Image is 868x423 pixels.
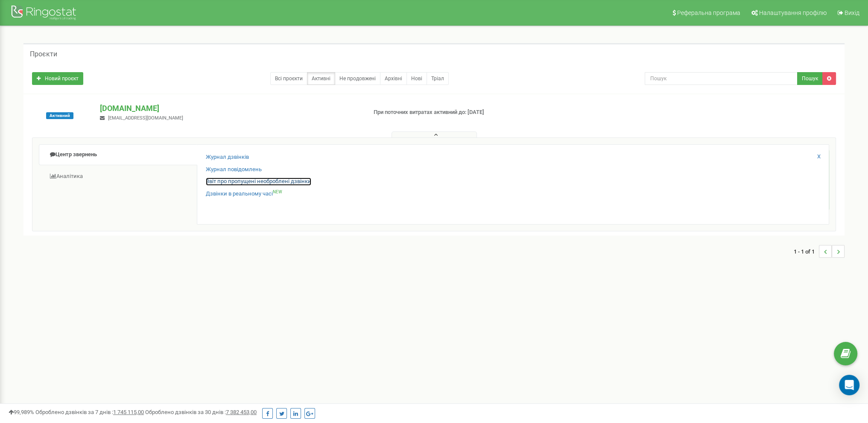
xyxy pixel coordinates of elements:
[9,409,34,415] span: 99,989%
[39,144,197,165] a: Центр звернень
[100,103,359,114] p: [DOMAIN_NAME]
[113,409,144,415] u: 1 745 115,00
[817,153,821,161] a: X
[794,236,845,266] nav: ...
[30,50,57,58] h5: Проєкти
[406,72,427,85] a: Нові
[32,72,83,85] a: Новий проєкт
[427,72,449,85] a: Тріал
[145,409,257,415] span: Оброблено дзвінків за 30 днів :
[273,190,282,194] sup: NEW
[206,153,249,161] a: Журнал дзвінків
[46,112,73,119] span: Активний
[380,72,407,85] a: Архівні
[226,409,257,415] u: 7 382 453,00
[645,72,798,85] input: Пошук
[839,375,859,395] div: Open Intercom Messenger
[677,9,740,16] span: Реферальна програма
[206,178,311,186] a: Звіт про пропущені необроблені дзвінки
[206,190,282,198] a: Дзвінки в реальному часіNEW
[759,9,827,16] span: Налаштування профілю
[39,166,197,187] a: Аналiтика
[845,9,859,16] span: Вихід
[335,72,380,85] a: Не продовжені
[270,72,307,85] a: Всі проєкти
[794,245,819,258] span: 1 - 1 of 1
[206,166,262,174] a: Журнал повідомлень
[374,108,565,117] p: При поточних витратах активний до: [DATE]
[797,72,823,85] button: Пошук
[108,115,183,121] span: [EMAIL_ADDRESS][DOMAIN_NAME]
[307,72,335,85] a: Активні
[35,409,144,415] span: Оброблено дзвінків за 7 днів :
